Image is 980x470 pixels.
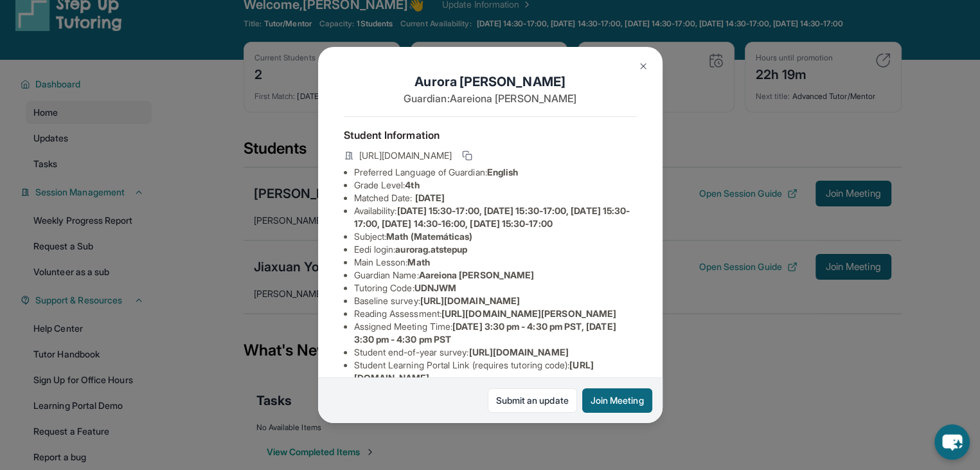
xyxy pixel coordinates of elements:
[407,257,429,267] span: Math
[354,346,637,359] li: Student end-of-year survey :
[354,307,637,320] li: Reading Assessment :
[354,179,637,192] li: Grade Level:
[468,347,568,357] span: [URL][DOMAIN_NAME]
[386,231,472,242] span: Math (Matemáticas)
[582,388,652,413] button: Join Meeting
[405,179,419,190] span: 4th
[354,192,637,204] li: Matched Date:
[344,127,637,143] h4: Student Information
[420,295,520,306] span: [URL][DOMAIN_NAME]
[395,244,467,255] span: aurorag.atstepup
[488,388,577,413] a: Submit an update
[354,205,630,229] span: [DATE] 15:30-17:00, [DATE] 15:30-17:00, [DATE] 15:30-17:00, [DATE] 14:30-16:00, [DATE] 15:30-17:00
[459,148,475,163] button: Copy link
[354,321,616,345] span: [DATE] 3:30 pm - 4:30 pm PST, [DATE] 3:30 pm - 4:30 pm PST
[354,204,637,230] li: Availability:
[441,308,616,319] span: [URL][DOMAIN_NAME][PERSON_NAME]
[344,91,637,106] p: Guardian: Aareiona [PERSON_NAME]
[354,166,637,179] li: Preferred Language of Guardian:
[934,424,970,460] button: chat-button
[354,230,637,243] li: Subject :
[354,359,637,384] li: Student Learning Portal Link (requires tutoring code) :
[354,294,637,307] li: Baseline survey :
[638,61,648,71] img: Close Icon
[354,256,637,269] li: Main Lesson :
[354,282,637,294] li: Tutoring Code :
[354,269,637,282] li: Guardian Name :
[359,149,452,162] span: [URL][DOMAIN_NAME]
[354,243,637,256] li: Eedi login :
[419,269,535,280] span: Aareiona [PERSON_NAME]
[487,167,519,177] span: English
[414,282,456,293] span: UDNJWM
[415,192,445,203] span: [DATE]
[354,320,637,346] li: Assigned Meeting Time :
[344,73,637,91] h1: Aurora [PERSON_NAME]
